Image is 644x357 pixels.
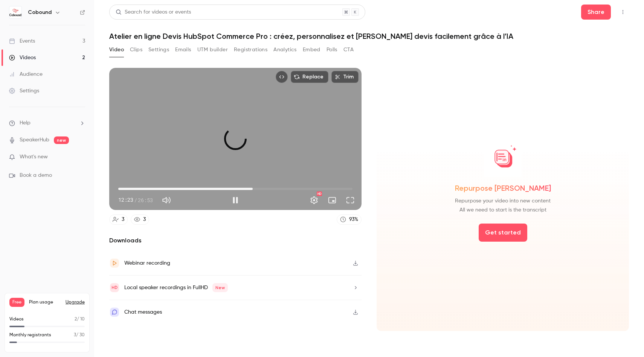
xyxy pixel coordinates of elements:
button: Embed [303,44,320,56]
a: 3 [131,215,149,225]
iframe: Noticeable Trigger [76,154,85,161]
div: HD [317,192,322,196]
span: 12:23 [118,196,133,204]
button: Top Bar Actions [617,6,629,18]
a: SpeakerHub [20,136,49,144]
button: Analytics [273,44,297,56]
button: Turn on miniplayer [325,193,340,208]
button: Settings [148,44,169,56]
div: Settings [9,87,39,95]
span: Repurpose your video into new content All we need to start is the transcript [455,196,551,215]
span: Help [20,119,31,127]
div: 3 [122,216,124,224]
button: Trim [331,71,359,83]
div: Chat messages [124,308,162,317]
button: Polls [327,44,337,56]
button: CTA [343,44,354,56]
span: What's new [20,153,48,161]
span: Plan usage [29,299,61,305]
button: Embed video [276,71,288,83]
a: 93% [337,215,362,225]
div: Local speaker recordings in FullHD [124,283,228,292]
div: Videos [9,54,36,61]
button: UTM builder [197,44,228,56]
div: 93 % [349,216,358,224]
span: / [134,196,137,204]
div: Webinar recording [124,259,170,268]
button: Registrations [234,44,267,56]
div: Events [9,37,35,45]
button: Get started [479,224,527,242]
span: Repurpose [PERSON_NAME] [455,183,551,193]
div: 12:23 [118,196,153,204]
div: 3 [143,216,146,224]
span: 3 [74,333,76,337]
button: Full screen [343,193,358,208]
div: Audience [9,70,43,78]
button: Clips [130,44,142,56]
span: 26:53 [138,196,153,204]
h1: Atelier en ligne Devis HubSpot Commerce Pro : créez, personnalisez et [PERSON_NAME] devis facilem... [109,32,629,41]
span: Book a demo [20,172,52,179]
button: Video [109,44,124,56]
button: Emails [175,44,191,56]
p: Videos [9,316,24,323]
span: Free [9,298,24,307]
p: / 30 [74,332,85,339]
span: 2 [75,317,77,322]
h2: Downloads [109,236,362,245]
p: Monthly registrants [9,332,51,339]
button: Pause [228,193,243,208]
p: / 10 [75,316,85,323]
button: Replace [291,71,328,83]
div: Search for videos or events [116,8,191,16]
img: Cobound [9,6,21,18]
button: Mute [159,193,174,208]
a: 3 [109,215,128,225]
span: New [212,283,228,292]
h6: Cobound [28,9,52,16]
button: Share [581,5,611,20]
li: help-dropdown-opener [9,119,85,127]
button: Settings [307,193,322,208]
button: Upgrade [66,299,85,305]
span: new [54,136,69,144]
